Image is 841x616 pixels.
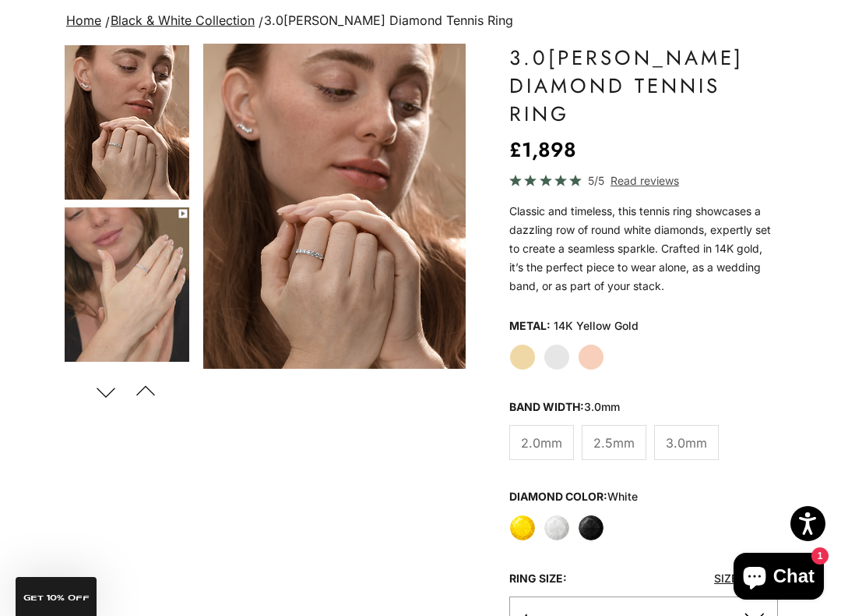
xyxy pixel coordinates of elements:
a: Black & White Collection [111,12,255,28]
span: 2.0mm [521,433,562,453]
legend: Band Width: [509,395,620,419]
button: Go to item 4 [63,44,191,201]
span: 3.0mm [666,433,707,453]
a: Home [66,12,101,28]
div: Item 4 of 13 [203,44,466,368]
variant-option-value: 14K Yellow Gold [554,314,639,338]
inbox-online-store-chat: Shopify online store chat [729,553,829,604]
variant-option-value: white [607,490,638,503]
legend: Diamond Color: [509,485,638,508]
img: #YellowGold #WhiteGold #RoseGold [203,44,466,368]
span: Read reviews [611,172,679,189]
legend: Metal: [509,314,551,338]
button: Go to item 5 [63,206,191,363]
a: Size Chart [714,572,778,585]
h1: 3.0[PERSON_NAME] Diamond Tennis Ring [509,44,778,128]
img: #YellowGold #WhiteGold #RoseGold [65,45,189,200]
div: GET 10% Off [16,577,97,616]
legend: Ring size: [509,567,567,590]
img: #YellowGold #WhiteGold #RoseGold [65,207,189,362]
nav: breadcrumbs [63,10,778,32]
span: 3.0[PERSON_NAME] Diamond Tennis Ring [264,12,513,28]
button: Go to item 6 [63,367,191,525]
p: Classic and timeless, this tennis ring showcases a dazzling row of round white diamonds, expertly... [509,202,778,296]
sale-price: £1,898 [509,134,576,165]
span: 5/5 [588,172,604,189]
span: GET 10% Off [23,594,90,602]
span: 2.5mm [593,433,635,453]
variant-option-value: 3.0mm [584,400,620,413]
a: 5/5 Read reviews [509,172,778,189]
